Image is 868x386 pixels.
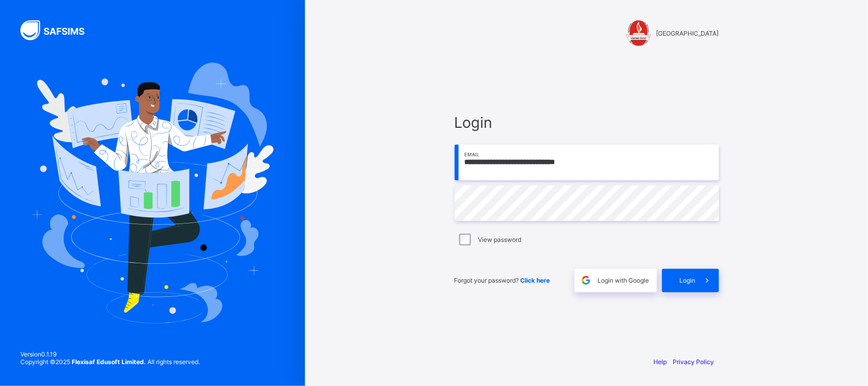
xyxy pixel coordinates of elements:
span: Login [455,114,719,131]
span: Forgot your password? [455,277,550,284]
span: Login [680,277,696,284]
a: Click here [521,277,550,284]
a: Privacy Policy [673,358,714,366]
span: Copyright © 2025 All rights reserved. [20,358,200,366]
strong: Flexisaf Edusoft Limited. [72,358,146,366]
img: Hero Image [32,63,274,323]
img: SAFSIMS Logo [20,20,97,40]
span: Version 0.1.19 [20,350,200,358]
img: google.396cfc9801f0270233282035f929180a.svg [580,274,592,286]
label: View password [478,236,521,243]
a: Help [654,358,667,366]
span: [GEOGRAPHIC_DATA] [656,30,719,37]
span: Login with Google [598,277,649,284]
